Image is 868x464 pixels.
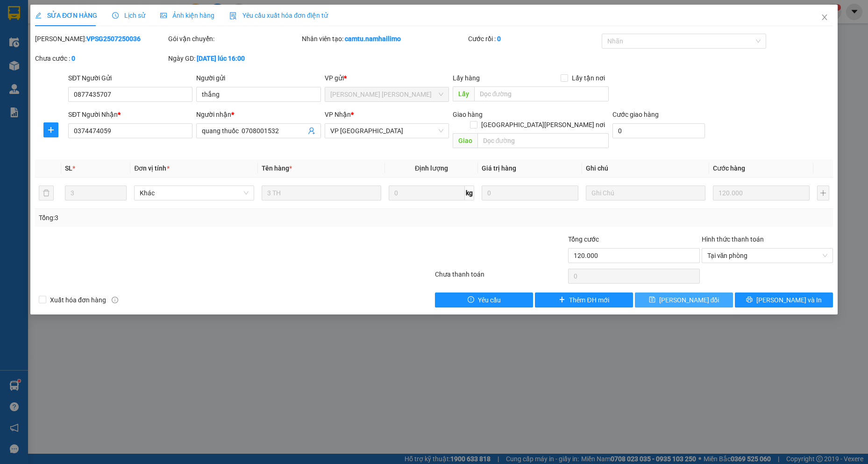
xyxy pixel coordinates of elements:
[44,126,58,134] span: plus
[89,42,184,55] div: 0905325057
[756,295,822,305] span: [PERSON_NAME] và In
[477,120,609,130] span: [GEOGRAPHIC_DATA][PERSON_NAME] nơi
[345,35,401,43] b: camtu.namhailimo
[68,109,192,120] div: SĐT Người Nhận
[35,34,166,44] div: [PERSON_NAME]:
[453,74,480,82] span: Lấy hàng
[89,8,184,30] div: VP [GEOGRAPHIC_DATA]
[477,133,609,148] input: Dọc đường
[702,236,764,243] label: Hình thức thanh toán
[612,123,705,138] input: Cước giao hàng
[497,35,501,43] b: 0
[817,186,829,200] button: plus
[35,12,42,19] span: edit
[89,30,184,42] div: anh Đại - cún con
[8,40,83,51] div: CÚN CON SHOP
[89,9,112,19] span: Nhận:
[325,73,449,83] div: VP gửi
[612,111,659,118] label: Cước giao hàng
[302,34,467,44] div: Nhân viên tạo:
[229,12,237,20] img: icon
[39,186,54,200] button: delete
[140,186,249,200] span: Khác
[659,295,719,305] span: [PERSON_NAME] đổi
[735,293,833,307] button: printer[PERSON_NAME] và In
[262,186,382,200] input: VD: Bàn, Ghế
[474,86,609,101] input: Dọc đường
[160,12,167,19] span: picture
[465,186,474,200] span: kg
[160,12,214,19] span: Ảnh kiện hàng
[308,127,315,135] span: user-add
[330,124,443,138] span: VP Nha Trang
[330,87,443,101] span: VP Phạm Ngũ Lão
[568,73,609,83] span: Lấy tận nơi
[707,249,827,263] span: Tại văn phòng
[35,53,166,64] div: Chưa cước :
[468,34,599,44] div: Cước rồi :
[434,269,567,286] div: Chưa thanh toán
[86,35,141,43] b: VPSG2507250036
[43,122,58,137] button: plus
[482,164,516,172] span: Giá trị hàng
[229,12,328,19] span: Yêu cầu xuất hóa đơn điện tử
[435,293,533,307] button: exclamation-circleYêu cầu
[112,12,119,19] span: clock-circle
[35,12,97,19] span: SỬA ĐƠN HÀNG
[197,55,245,62] b: [DATE] lúc 16:00
[635,293,733,307] button: save[PERSON_NAME] đổi
[535,293,633,307] button: plusThêm ĐH mới
[46,295,110,305] span: Xuất hóa đơn hàng
[8,8,22,18] span: Gửi:
[262,164,292,172] span: Tên hàng
[168,53,299,64] div: Ngày GD:
[746,296,753,304] span: printer
[821,14,828,21] span: close
[196,109,320,120] div: Người nhận
[568,236,599,243] span: Tổng cước
[559,296,565,304] span: plus
[453,86,474,101] span: Lấy
[482,186,578,200] input: 0
[112,297,118,303] span: info-circle
[713,164,745,172] span: Cước hàng
[71,55,75,62] b: 0
[8,51,83,64] div: 0946333544
[325,111,351,118] span: VP Nhận
[8,8,83,40] div: [PERSON_NAME] [PERSON_NAME]
[811,5,838,31] button: Close
[112,12,145,19] span: Lịch sử
[134,164,169,172] span: Đơn vị tính
[415,164,448,172] span: Định lượng
[68,73,192,83] div: SĐT Người Gửi
[453,111,483,118] span: Giao hàng
[39,213,335,223] div: Tổng: 3
[649,296,655,304] span: save
[453,133,477,148] span: Giao
[713,186,810,200] input: 0
[569,295,609,305] span: Thêm ĐH mới
[468,296,474,304] span: exclamation-circle
[582,159,710,178] th: Ghi chú
[196,73,320,83] div: Người gửi
[65,164,72,172] span: SL
[586,186,706,200] input: Ghi Chú
[168,34,299,44] div: Gói vận chuyển:
[478,295,501,305] span: Yêu cầu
